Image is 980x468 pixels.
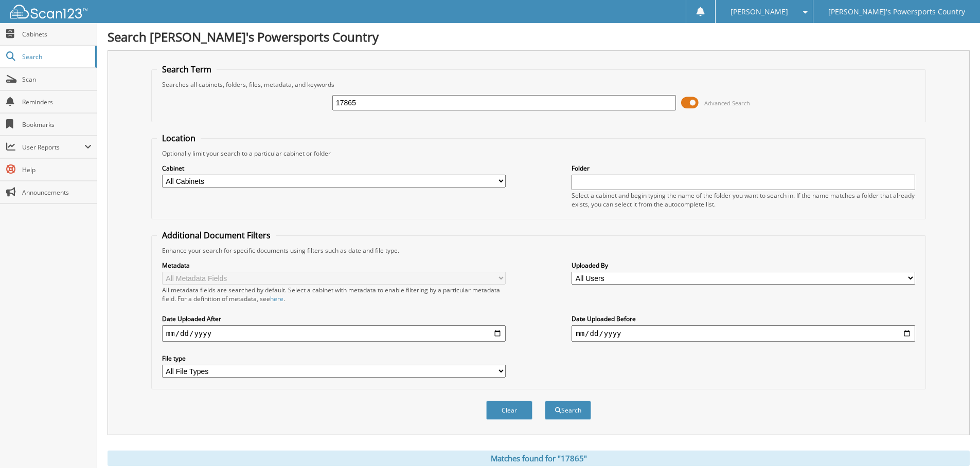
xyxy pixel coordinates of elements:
[157,149,920,158] div: Optionally limit your search to a particular cabinet or folder
[157,246,920,255] div: Enhance your search for specific documents using filters such as date and file type.
[572,261,915,270] label: Uploaded By
[10,5,87,18] img: scan123-logo-white.svg
[22,98,92,106] span: Reminders
[162,325,506,342] input: start
[572,191,915,209] div: Select a cabinet and begin typing the name of the folder you want to search in. If the name match...
[22,30,92,39] span: Cabinets
[22,75,92,84] span: Scan
[108,451,970,466] div: Matches found for "17865"
[157,230,276,241] legend: Additional Document Filters
[157,64,217,75] legend: Search Term
[162,164,506,173] label: Cabinet
[572,325,915,342] input: end
[545,401,591,420] button: Search
[157,133,201,144] legend: Location
[162,286,506,303] div: All metadata fields are searched by default. Select a cabinet with metadata to enable filtering b...
[730,9,788,15] span: [PERSON_NAME]
[572,314,915,323] label: Date Uploaded Before
[572,164,915,173] label: Folder
[22,143,84,152] span: User Reports
[22,165,92,174] span: Help
[162,314,506,323] label: Date Uploaded After
[162,354,506,363] label: File type
[22,120,92,129] span: Bookmarks
[157,80,920,89] div: Searches all cabinets, folders, files, metadata, and keywords
[162,261,506,270] label: Metadata
[22,52,90,61] span: Search
[828,9,965,15] span: [PERSON_NAME]'s Powersports Country
[270,294,283,303] a: here
[22,188,92,197] span: Announcements
[486,401,532,420] button: Clear
[108,28,970,45] h1: Search [PERSON_NAME]'s Powersports Country
[704,99,750,107] span: Advanced Search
